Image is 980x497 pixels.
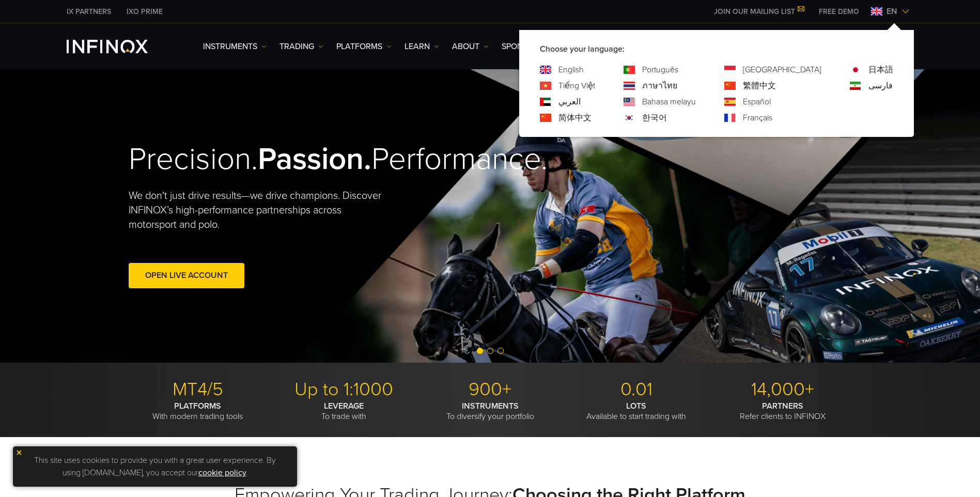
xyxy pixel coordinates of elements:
a: JOIN OUR MAILING LIST [706,7,811,16]
a: INFINOX MENU [811,6,867,17]
a: ABOUT [452,40,489,53]
p: 0.01 [567,378,706,401]
p: Refer clients to INFINOX [713,401,852,422]
p: To diversify your portfolio [421,401,559,422]
strong: Passion. [258,141,371,178]
span: Go to slide 3 [497,348,504,354]
a: Language [743,112,772,124]
a: Instruments [203,40,267,53]
p: Choose your language: [540,43,893,55]
a: cookie policy [198,468,246,478]
p: MT4/5 [129,378,267,401]
a: SPONSORSHIPS [502,40,561,53]
a: Language [743,80,776,92]
a: PLATFORMS [336,40,392,53]
a: Language [642,112,667,124]
a: Language [642,96,696,108]
a: Learn [405,40,439,53]
strong: LOTS [626,401,646,411]
a: Language [642,80,677,92]
a: Language [558,96,581,108]
a: Language [642,64,678,76]
p: This site uses cookies to provide you with a great user experience. By using [DOMAIN_NAME], you a... [18,452,292,482]
p: Available to start trading with [567,401,706,422]
a: INFINOX [59,6,119,17]
a: Language [558,80,595,92]
p: With modern trading tools [129,401,267,422]
p: Up to 1:1000 [275,378,413,401]
a: INFINOX [119,6,170,17]
strong: PLATFORMS [174,401,221,411]
h2: Precision. Performance. [129,141,454,178]
strong: INSTRUMENTS [462,401,519,411]
span: Go to slide 2 [487,348,493,354]
p: We don't just drive results—we drive champions. Discover INFINOX’s high-performance partnerships ... [129,189,389,232]
a: Language [868,80,893,92]
p: 900+ [421,378,559,401]
strong: LEVERAGE [324,401,364,411]
strong: PARTNERS [762,401,803,411]
img: yellow close icon [15,449,23,456]
a: Open Live Account [129,263,244,288]
a: TRADING [279,40,323,53]
p: To trade with [275,401,413,422]
p: 14,000+ [713,378,852,401]
a: Language [743,64,821,76]
a: Language [558,112,592,124]
a: Language [743,96,771,108]
a: INFINOX Logo [67,40,172,53]
span: en [882,5,901,18]
a: Language [868,64,893,76]
span: Go to slide 1 [477,348,483,354]
a: Language [558,64,584,76]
